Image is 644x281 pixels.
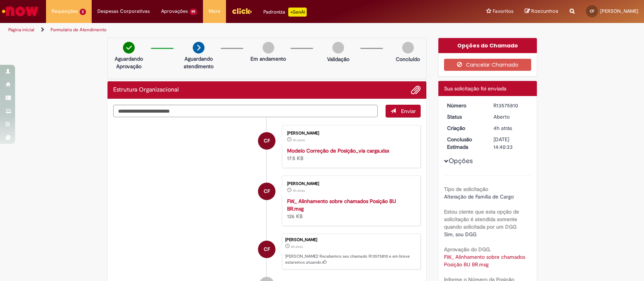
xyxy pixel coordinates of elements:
[1,4,40,19] img: ServiceNow
[258,241,275,258] div: Camila Machado Freire
[590,9,594,14] span: CF
[493,136,529,151] div: [DATE] 14:40:33
[327,55,349,63] p: Validação
[293,188,305,193] time: 29/09/2025 10:38:26
[123,42,135,53] img: check-circle-green.png
[444,208,519,230] b: Estou ciente que esta opção de solicitação é atendida somente quando solicitada por um DGG
[80,9,86,15] span: 2
[493,113,529,121] div: Aberto
[264,182,270,200] span: CF
[293,138,305,142] time: 29/09/2025 10:40:26
[291,244,303,249] span: 4h atrás
[51,27,106,33] a: Formulário de Atendimento
[444,186,488,192] b: Tipo de solicitação
[332,42,344,53] img: img-circle-grey.png
[189,9,198,15] span: 99
[285,254,417,265] p: [PERSON_NAME]! Recebemos seu chamado R13575810 e em breve estaremos atuando.
[441,136,488,151] dt: Conclusão Estimada
[291,244,303,249] time: 29/09/2025 10:40:29
[287,147,413,162] div: 17.5 KB
[396,55,420,63] p: Concluído
[493,125,512,131] span: 4h atrás
[441,124,488,132] dt: Criação
[444,231,476,238] span: Sim, sou DGG
[438,38,537,53] div: Opções do Chamado
[232,5,252,17] img: click_logo_yellow_360x200.png
[180,55,217,70] p: Aguardando atendimento
[209,8,220,15] span: More
[525,8,558,15] a: Rascunhos
[264,240,270,258] span: CF
[258,183,275,200] div: Camila Machado Freire
[258,132,275,150] div: Camila Machado Freire
[288,8,307,17] p: +GenAi
[444,254,527,268] a: Download de FW_ Alinhamento sobre chamados Posição BU BR.msg
[251,55,286,63] p: Em andamento
[8,27,34,33] a: Página inicial
[113,105,378,118] textarea: Digite sua mensagem aqui...
[264,132,270,150] span: CF
[113,87,179,93] h2: Estrutura Organizacional Histórico de tíquete
[411,85,421,95] button: Adicionar anexos
[97,8,150,15] span: Despesas Corporativas
[161,8,188,15] span: Aprovações
[493,124,529,132] div: 29/09/2025 10:40:29
[287,197,413,220] div: 126 KB
[52,8,78,15] span: Requisições
[287,182,413,186] div: [PERSON_NAME]
[444,246,491,253] b: Aprovação do DGG.
[401,108,416,115] span: Enviar
[6,23,424,37] ul: Trilhas de página
[287,147,389,154] a: Modelo Correção de Posição_via carga.xlsx
[493,102,529,109] div: R13575810
[193,42,204,53] img: arrow-next.png
[444,85,506,92] span: Sua solicitação foi enviada
[493,8,513,15] span: Favoritos
[444,59,531,71] button: Cancelar Chamado
[113,234,421,270] li: Camila Machado Freire
[263,8,307,17] div: Padroniza
[287,198,396,212] a: FW_ Alinhamento sobre chamados Posição BU BR.msg
[386,105,421,118] button: Enviar
[600,8,638,14] span: [PERSON_NAME]
[287,131,413,136] div: [PERSON_NAME]
[441,113,488,121] dt: Status
[493,125,512,131] time: 29/09/2025 10:40:29
[263,42,274,53] img: img-circle-grey.png
[444,193,514,200] span: Alteração de Família de Cargo
[285,238,417,242] div: [PERSON_NAME]
[293,138,305,142] span: 4h atrás
[111,55,147,70] p: Aguardando Aprovação
[402,42,414,53] img: img-circle-grey.png
[293,188,305,193] span: 4h atrás
[531,8,558,15] span: Rascunhos
[441,102,488,109] dt: Número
